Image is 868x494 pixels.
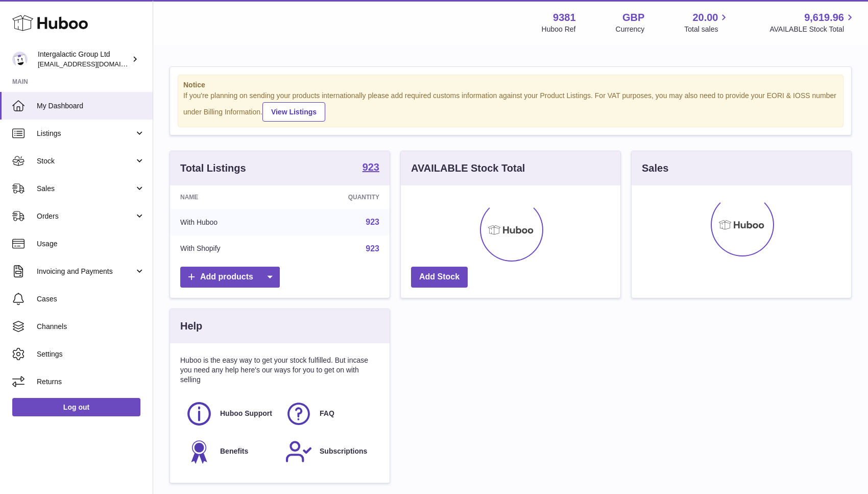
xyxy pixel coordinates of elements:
span: Settings [37,349,145,359]
td: With Huboo [170,209,288,236]
div: If you're planning on sending your products internationally please add required customs informati... [183,91,838,122]
h3: Total Listings [180,161,246,175]
a: 20.00 Total sales [684,11,730,34]
span: Total sales [684,25,730,34]
strong: GBP [622,11,644,25]
h3: AVAILABLE Stock Total [411,161,525,175]
span: Invoicing and Payments [37,267,134,276]
strong: 9381 [553,11,576,25]
a: 923 [363,162,379,174]
h3: Help [180,319,202,333]
a: Add products [180,267,280,288]
div: Currency [616,25,645,34]
a: Huboo Support [185,400,275,428]
span: Listings [37,129,134,138]
a: Benefits [185,438,275,465]
span: Channels [37,322,145,332]
h3: Sales [642,161,668,175]
a: Subscriptions [285,438,374,465]
span: 20.00 [692,11,718,25]
span: AVAILABLE Stock Total [769,25,856,34]
span: Huboo Support [220,409,272,418]
p: Huboo is the easy way to get your stock fulfilled. But incase you need any help here's our ways f... [180,356,379,385]
a: 9,619.96 AVAILABLE Stock Total [769,11,856,34]
div: Intergalactic Group Ltd [38,50,130,69]
span: Usage [37,239,145,249]
a: Log out [12,398,140,416]
span: Subscriptions [320,446,367,456]
strong: 923 [363,162,379,172]
a: 923 [366,244,379,253]
span: Returns [37,377,145,387]
span: Cases [37,294,145,304]
span: Sales [37,184,134,194]
span: Benefits [220,446,248,456]
strong: Notice [183,80,838,90]
span: My Dashboard [37,101,145,111]
div: Huboo Ref [542,25,576,34]
th: Name [170,185,288,209]
a: View Listings [262,102,325,122]
a: 923 [366,218,379,226]
th: Quantity [288,185,390,209]
img: info@junglistnetwork.com [12,52,28,67]
a: FAQ [285,400,374,428]
span: [EMAIL_ADDRESS][DOMAIN_NAME] [38,60,150,68]
span: FAQ [320,409,334,418]
span: 9,619.96 [804,11,844,25]
span: Stock [37,156,134,166]
span: Orders [37,211,134,221]
a: Add Stock [411,267,468,288]
td: With Shopify [170,236,288,262]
